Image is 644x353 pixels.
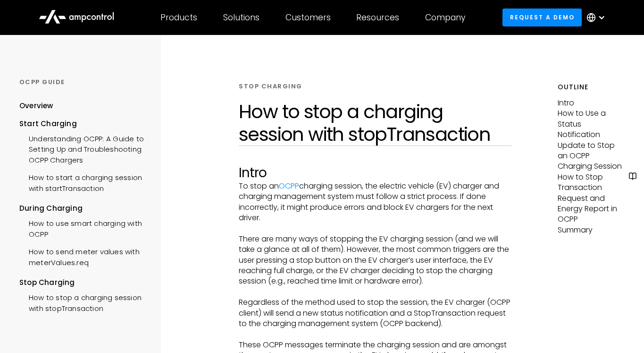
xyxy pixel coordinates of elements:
[160,12,197,23] div: Products
[356,12,399,23] div: Resources
[19,119,148,129] div: Start Charging
[239,82,302,91] div: STOP CHARGING
[239,100,512,146] h1: How to stop a charging session with stopTransaction
[239,181,512,224] p: To stop an charging session, the electric vehicle (EV) charger and charging management system mus...
[19,242,148,270] a: How to send meter values with meterValues.req
[502,9,582,26] a: Request a demo
[558,82,625,92] h5: Outline
[223,12,259,23] div: Solutions
[239,287,512,297] p: ‍
[558,98,625,108] p: Intro
[558,225,625,235] p: Summary
[239,329,512,339] p: ‍
[558,172,625,225] p: How to Stop Transaction Request and Energy Report in OCPP
[19,277,148,288] div: Stop Charging
[19,288,148,316] a: How to stop a charging session with stopTransaction
[19,214,148,242] a: How to use smart charging with OCPP
[285,12,331,23] div: Customers
[19,168,148,196] a: How to start a charging session with startTransaction
[19,78,148,86] div: OCPP GUIDE
[19,101,53,118] a: Overview
[425,12,466,23] div: Company
[239,223,512,233] p: ‍
[19,203,148,214] div: During Charging
[558,108,625,172] p: How to Use a Status Notification Update to Stop an OCPP Charging Session
[19,101,53,111] div: Overview
[239,297,512,329] p: Regardless of the method used to stop the session, the EV charger (OCPP client) will send a new s...
[19,129,148,168] a: Understanding OCPP: A Guide to Setting Up and Troubleshooting OCPP Chargers
[239,165,512,181] h2: Intro
[279,181,299,191] a: OCPP
[239,234,512,287] p: There are many ways of stopping the EV charging session (and we will take a glance at all of them...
